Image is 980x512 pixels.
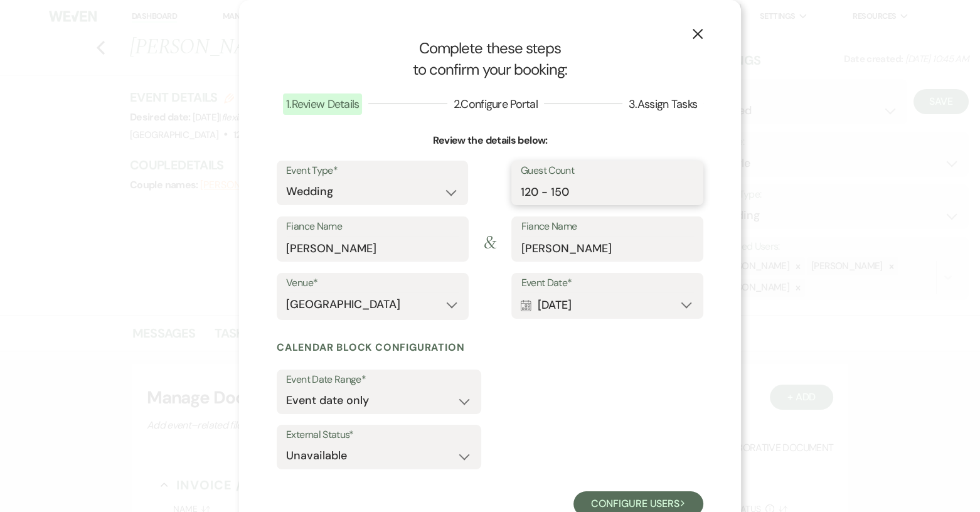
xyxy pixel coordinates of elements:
[283,93,362,115] span: 1 . Review Details
[286,162,459,180] label: Event Type*
[629,97,697,112] span: 3 . Assign Tasks
[521,218,694,236] label: Fiance Name
[286,426,472,444] label: External Status*
[454,97,538,112] span: 2 . Configure Portal
[277,99,368,110] button: 1.Review Details
[521,274,694,292] label: Event Date*
[447,99,544,110] button: 2.Configure Portal
[521,292,694,317] button: [DATE]
[286,274,459,292] label: Venue*
[521,162,694,180] label: Guest Count
[469,229,512,273] span: &
[277,38,703,80] h1: Complete these steps to confirm your booking:
[277,134,703,147] h3: Review the details below:
[286,218,459,236] label: Fiance Name
[622,99,703,110] button: 3.Assign Tasks
[277,341,703,355] h6: Calendar block configuration
[286,371,472,389] label: Event Date Range*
